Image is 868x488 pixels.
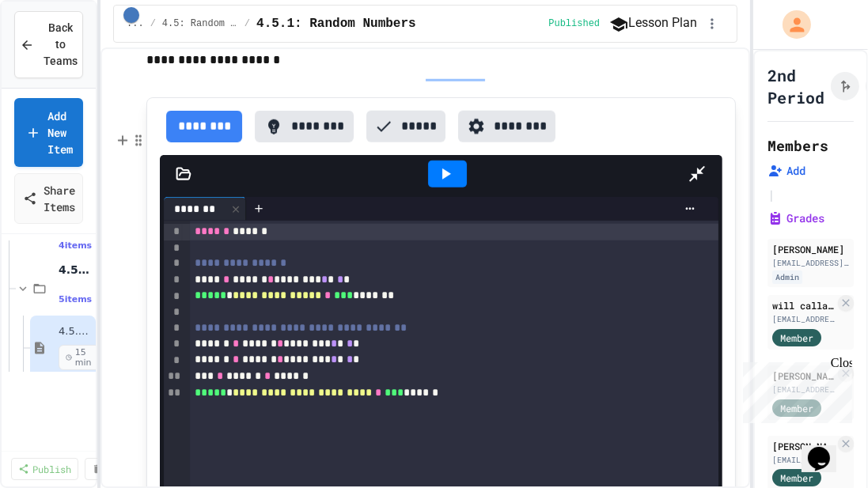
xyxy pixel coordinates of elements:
span: Published [548,17,600,30]
div: [EMAIL_ADDRESS][DOMAIN_NAME] [772,454,835,466]
h1: 2nd Period [768,64,824,108]
span: | [768,185,775,204]
span: Member [780,331,813,345]
div: [PERSON_NAME] [772,242,849,256]
a: Publish [11,458,78,480]
a: Add New Item [14,98,83,167]
span: / [150,17,156,30]
button: Grades [768,210,824,226]
span: 4.5.1: Random Numbers [59,325,93,339]
span: 4 items [59,240,92,251]
div: [EMAIL_ADDRESS][DOMAIN_NAME] [772,257,849,269]
span: 5 items [59,294,92,305]
button: Back to Teams [14,11,83,78]
button: Add [768,163,805,179]
h2: Members [768,134,828,157]
div: My Account [766,6,815,43]
a: Share Items [14,173,83,224]
span: / [244,17,250,30]
button: Lesson Plan [609,13,697,33]
span: 15 min [59,345,102,370]
span: ... [127,17,144,30]
span: 4.5.1: Random Numbers [256,14,416,33]
span: 4.5: Random Numbers [162,17,238,30]
button: Click to see fork details [831,72,859,100]
div: Admin [772,270,802,284]
span: Back to Teams [44,20,78,70]
iframe: chat widget [737,356,852,423]
div: will callaway [772,298,835,312]
div: Content is published and visible to students [548,17,606,30]
a: Delete [85,458,146,480]
span: 4.5: Random Numbers [59,263,93,277]
iframe: chat widget [802,425,852,472]
div: [EMAIL_ADDRESS][DOMAIN_NAME] [772,313,835,325]
div: [PERSON_NAME] [772,439,835,453]
span: Member [780,471,813,485]
div: Chat with us now!Close [6,6,109,100]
